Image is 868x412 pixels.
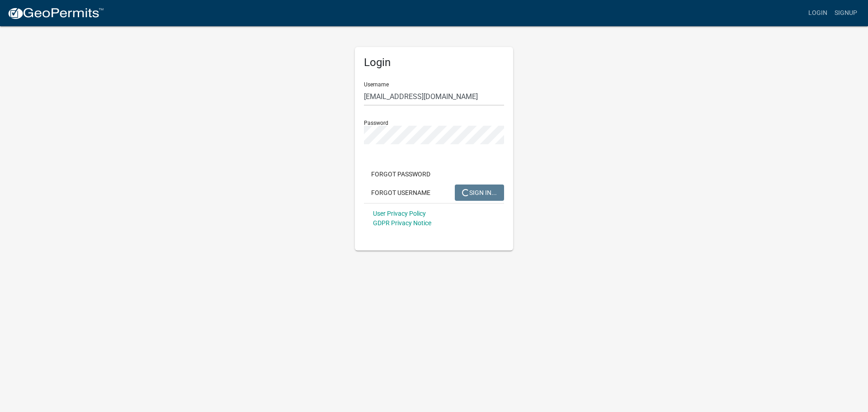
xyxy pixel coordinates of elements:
[462,189,497,196] span: SIGN IN...
[805,5,831,22] a: Login
[373,210,426,217] a: User Privacy Policy
[455,185,504,201] button: SIGN IN...
[364,166,438,182] button: Forgot Password
[364,56,504,69] h5: Login
[364,185,438,201] button: Forgot Username
[831,5,861,22] a: Signup
[373,219,431,227] a: GDPR Privacy Notice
